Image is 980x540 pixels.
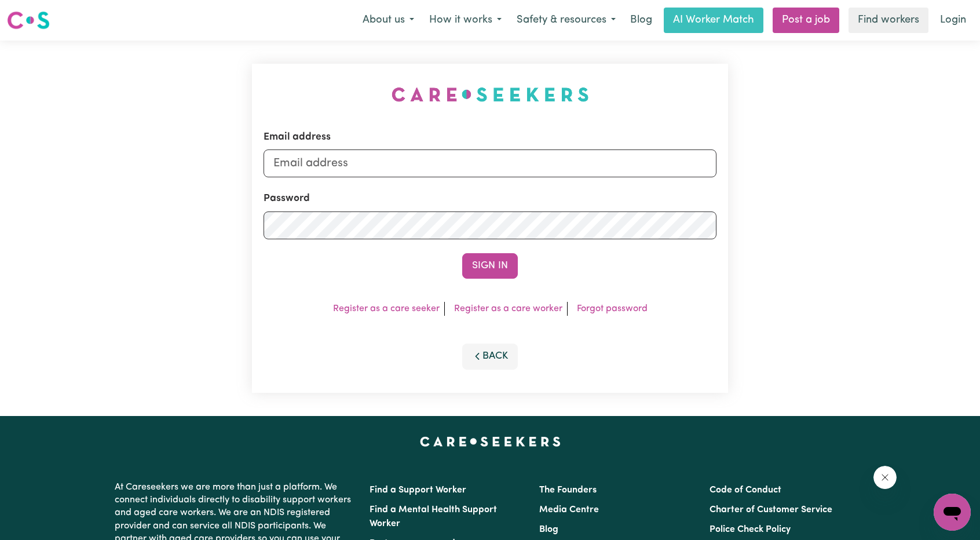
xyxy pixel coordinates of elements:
a: AI Worker Match [664,8,763,33]
a: Find a Support Worker [370,486,466,495]
label: Password [264,191,310,206]
a: Code of Conduct [710,486,781,495]
a: Register as a care worker [454,304,562,313]
a: Login [933,8,973,33]
a: Careseekers home page [420,437,561,446]
a: Find workers [849,8,928,33]
label: Email address [264,130,331,145]
a: Blog [539,525,558,534]
a: Register as a care seeker [333,304,440,313]
span: Need any help? [7,8,70,17]
a: Blog [623,8,659,33]
button: Back [462,344,518,369]
button: Sign In [462,253,518,279]
img: Careseekers logo [7,10,50,31]
a: The Founders [539,486,597,495]
button: About us [355,8,422,32]
a: Post a job [773,8,839,33]
iframe: Button to launch messaging window [934,494,971,531]
a: Careseekers logo [7,7,50,34]
a: Forgot password [577,304,648,313]
button: How it works [422,8,509,32]
button: Safety & resources [509,8,623,32]
a: Find a Mental Health Support Worker [370,505,497,528]
a: Media Centre [539,505,599,515]
input: Email address [264,149,716,177]
a: Charter of Customer Service [710,505,832,515]
a: Police Check Policy [710,525,791,534]
iframe: Close message [873,466,897,489]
